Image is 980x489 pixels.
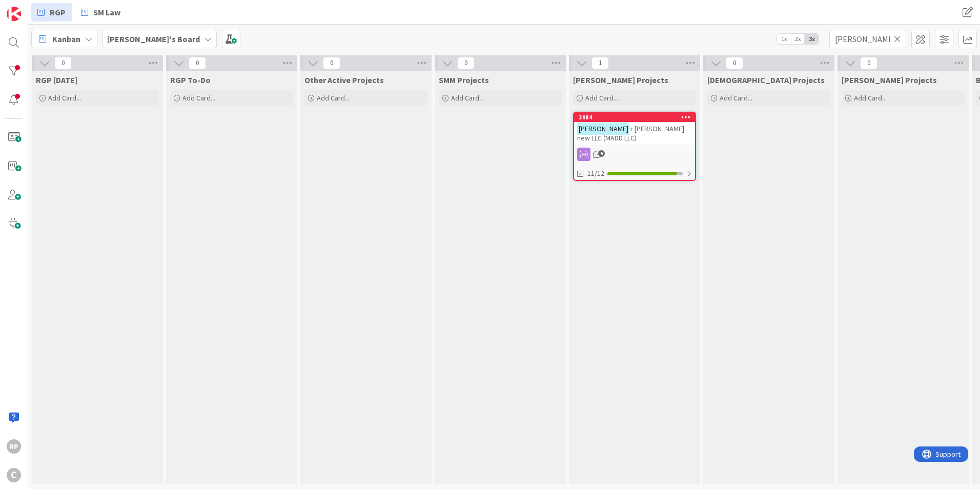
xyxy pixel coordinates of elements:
[829,30,906,48] input: Quick Filter...
[48,93,81,103] span: Add Card...
[579,114,695,121] div: 3984
[854,93,887,103] span: Add Card...
[587,168,604,179] span: 11/12
[52,33,80,45] span: Kanban
[7,439,21,454] div: RP
[573,75,668,85] span: Ryan Projects
[107,34,200,44] b: [PERSON_NAME]'s Board
[22,2,47,14] span: Support
[585,93,618,103] span: Add Card...
[707,75,825,85] span: Christian Projects
[577,123,629,134] mark: [PERSON_NAME]
[777,34,791,44] span: 1x
[598,150,605,157] span: 9
[791,34,805,44] span: 2x
[93,6,120,18] span: SM Law
[591,57,609,69] span: 1
[805,34,819,44] span: 3x
[7,7,21,21] img: Visit kanbanzone.com
[54,57,72,69] span: 0
[574,113,695,145] div: 3984[PERSON_NAME]+ [PERSON_NAME] new LLC (MADD LLC)
[457,57,475,69] span: 0
[842,75,937,85] span: Lee Projects
[720,93,752,103] span: Add Card...
[317,93,350,103] span: Add Card...
[36,75,77,85] span: RGP Today
[577,124,684,142] span: + [PERSON_NAME] new LLC (MADD LLC)
[439,75,489,85] span: SMM Projects
[170,75,211,85] span: RGP To-Do
[189,57,206,69] span: 0
[7,468,21,482] div: C
[75,3,127,22] a: SM Law
[323,57,340,69] span: 0
[50,6,66,18] span: RGP
[304,75,384,85] span: Other Active Projects
[726,57,743,69] span: 0
[451,93,484,103] span: Add Card...
[574,113,695,122] div: 3984
[182,93,215,103] span: Add Card...
[31,3,72,22] a: RGP
[860,57,877,69] span: 0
